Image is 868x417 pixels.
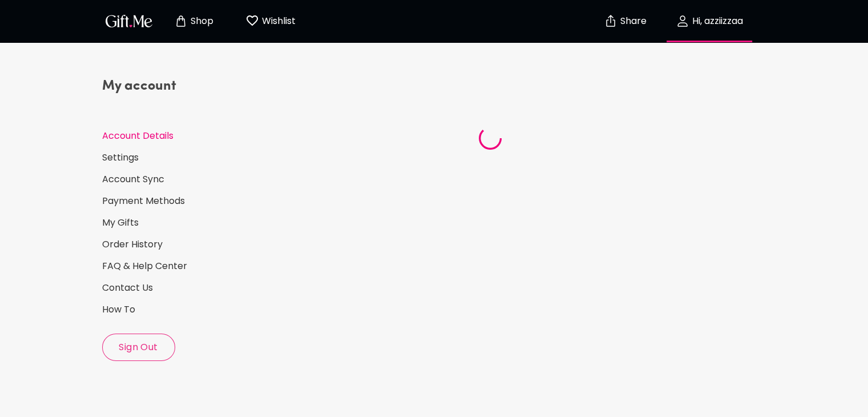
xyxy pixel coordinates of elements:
[103,341,175,354] span: Sign Out
[102,130,261,142] a: Account Details
[102,303,261,316] a: How To
[605,1,645,41] button: Share
[188,17,213,26] p: Shop
[102,334,175,361] button: Sign Out
[259,14,296,29] p: Wishlist
[102,216,261,229] a: My Gifts
[163,3,225,39] button: Store page
[102,14,156,28] button: GiftMe Logo
[102,238,261,251] a: Order History
[239,3,302,39] button: Wishlist page
[652,3,766,39] button: Hi, azziizzaa
[102,282,261,294] a: Contact Us
[617,17,647,26] p: Share
[102,195,261,207] a: Payment Methods
[689,17,743,26] p: Hi, azziizzaa
[102,77,261,95] h4: My account
[604,14,617,28] img: secure
[103,13,155,29] img: GiftMe Logo
[102,173,261,186] a: Account Sync
[102,260,261,272] a: FAQ & Help Center
[102,151,261,164] a: Settings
